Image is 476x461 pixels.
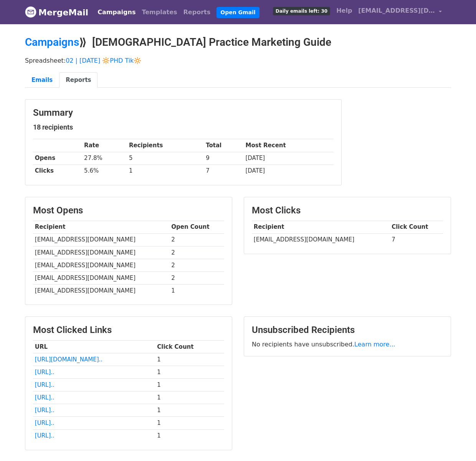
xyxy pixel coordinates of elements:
[358,6,435,15] span: [EMAIL_ADDRESS][DOMAIN_NAME]
[252,325,443,336] h3: Unsubscribed Recipients
[155,353,224,366] td: 1
[35,369,55,376] a: [URL]..
[390,233,443,246] td: 7
[33,165,82,177] th: Clicks
[180,5,214,20] a: Reports
[82,139,127,152] th: Rate
[127,139,204,152] th: Recipients
[252,221,390,233] th: Recipient
[273,7,330,15] span: Daily emails left: 30
[35,432,55,439] a: [URL]..
[25,36,79,48] a: Campaigns
[33,325,224,336] h3: Most Clicked Links
[25,36,451,49] h2: ⟫ [DEMOGRAPHIC_DATA] Practice Marketing Guide
[354,341,395,348] a: Learn more...
[204,139,243,152] th: Total
[244,139,334,152] th: Most Recent
[252,205,443,216] h3: Most Clicks
[204,165,243,177] td: 7
[155,429,224,442] td: 1
[169,259,224,271] td: 2
[82,152,127,165] td: 27.8%
[25,4,88,20] a: MergeMail
[127,152,204,165] td: 5
[33,233,169,246] td: [EMAIL_ADDRESS][DOMAIN_NAME]
[33,221,169,233] th: Recipient
[333,3,355,18] a: Help
[35,419,55,426] a: [URL]..
[139,5,180,20] a: Templates
[155,379,224,391] td: 1
[33,107,334,118] h3: Summary
[127,165,204,177] td: 1
[169,221,224,233] th: Open Count
[25,57,451,65] p: Spreadsheet:
[33,205,224,216] h3: Most Opens
[33,271,169,284] td: [EMAIL_ADDRESS][DOMAIN_NAME]
[94,5,139,20] a: Campaigns
[35,394,55,401] a: [URL]..
[25,72,59,88] a: Emails
[59,72,98,88] a: Reports
[33,152,82,165] th: Opens
[25,6,36,18] img: MergeMail logo
[217,7,259,18] a: Open Gmail
[155,340,224,353] th: Click Count
[252,233,390,246] td: [EMAIL_ADDRESS][DOMAIN_NAME]
[244,152,334,165] td: [DATE]
[244,165,334,177] td: [DATE]
[155,404,224,417] td: 1
[252,340,443,348] p: No recipients have unsubscribed.
[33,259,169,271] td: [EMAIL_ADDRESS][DOMAIN_NAME]
[66,57,141,64] a: 02 | [DATE] 🔆PHD Tik🔆
[169,246,224,259] td: 2
[33,123,334,131] h5: 18 recipients
[270,3,333,18] a: Daily emails left: 30
[204,152,243,165] td: 9
[155,366,224,379] td: 1
[35,381,55,388] a: [URL]..
[355,3,445,21] a: [EMAIL_ADDRESS][DOMAIN_NAME]
[155,391,224,404] td: 1
[33,340,155,353] th: URL
[438,424,476,461] iframe: Chat Widget
[82,165,127,177] td: 5.6%
[35,407,55,414] a: [URL]..
[35,356,102,363] a: [URL][DOMAIN_NAME]..
[155,417,224,429] td: 1
[169,285,224,297] td: 1
[169,271,224,284] td: 2
[390,221,443,233] th: Click Count
[33,285,169,297] td: [EMAIL_ADDRESS][DOMAIN_NAME]
[33,246,169,259] td: [EMAIL_ADDRESS][DOMAIN_NAME]
[169,233,224,246] td: 2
